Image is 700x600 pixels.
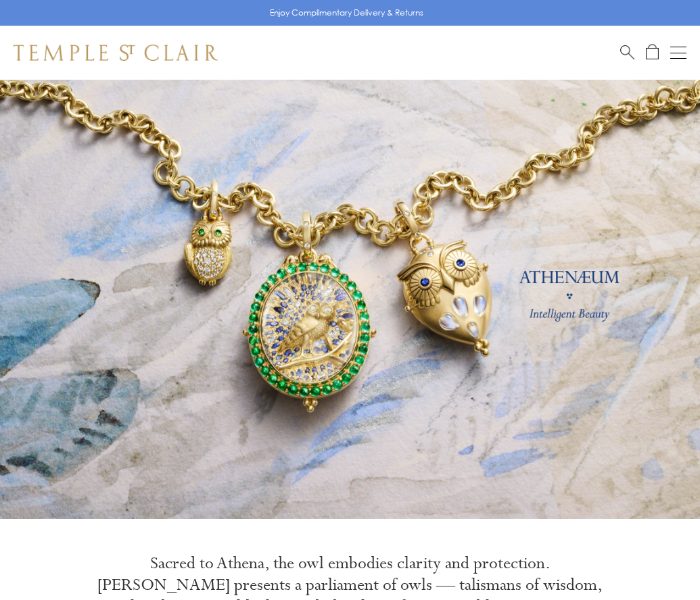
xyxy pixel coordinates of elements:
img: Temple St. Clair [14,45,218,61]
a: Search [620,44,634,61]
button: Open navigation [670,45,686,61]
a: Open Shopping Bag [646,44,659,61]
p: Enjoy Complimentary Delivery & Returns [270,6,423,20]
